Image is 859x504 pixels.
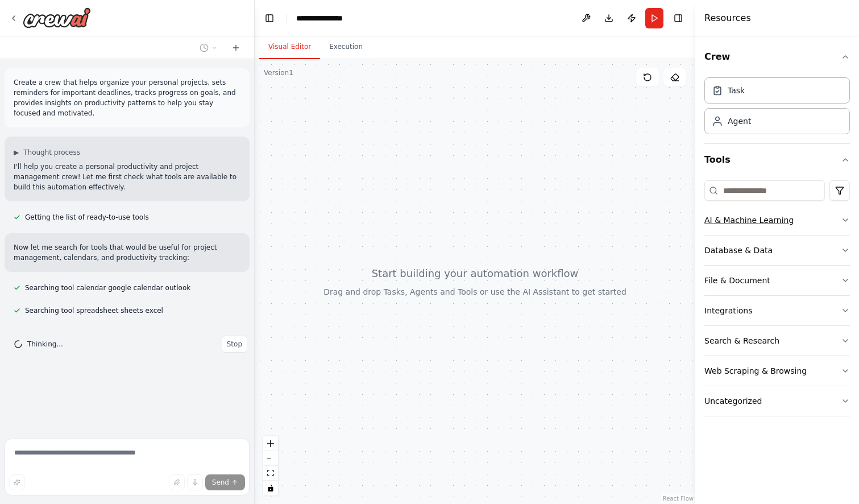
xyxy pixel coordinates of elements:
[25,283,190,292] span: Searching tool calendar google calendar outlook
[14,162,240,192] p: I'll help you create a personal productivity and project management crew! Let me first check what...
[263,436,278,451] button: zoom in
[704,305,752,316] div: Integrations
[704,296,850,325] button: Integrations
[663,495,694,502] a: React Flow attribution
[704,386,850,416] button: Uncategorized
[14,77,240,118] p: Create a crew that helps organize your personal projects, sets reminders for important deadlines,...
[264,68,293,77] div: Version 1
[27,340,63,349] span: Thinking...
[14,242,240,263] p: Now let me search for tools that would be useful for project management, calendars, and productiv...
[704,356,850,386] button: Web Scraping & Browsing
[704,205,850,235] button: AI & Machine Learning
[212,478,229,487] span: Send
[263,451,278,466] button: zoom out
[704,365,807,377] div: Web Scraping & Browsing
[25,306,163,315] span: Searching tool spreadsheet sheets excel
[704,266,850,295] button: File & Document
[704,395,762,407] div: Uncategorized
[187,474,203,490] button: Click to speak your automation idea
[296,13,355,24] nav: breadcrumb
[704,245,773,256] div: Database & Data
[704,176,850,425] div: Tools
[14,148,19,157] span: ▶
[227,41,245,55] button: Start a new chat
[262,10,277,26] button: Hide left sidebar
[23,148,80,157] span: Thought process
[14,148,80,157] button: ▶Thought process
[263,436,278,495] div: React Flow controls
[169,474,185,490] button: Upload files
[704,326,850,356] button: Search & Research
[670,10,686,26] button: Hide right sidebar
[704,11,751,25] h4: Resources
[259,35,320,59] button: Visual Editor
[704,236,850,265] button: Database & Data
[195,41,222,55] button: Switch to previous chat
[23,7,91,28] img: Logo
[704,41,850,73] button: Crew
[704,275,770,286] div: File & Document
[728,85,745,96] div: Task
[704,73,850,143] div: Crew
[704,214,794,226] div: AI & Machine Learning
[227,340,242,349] span: Stop
[320,35,372,59] button: Execution
[263,481,278,495] button: toggle interactivity
[728,115,751,127] div: Agent
[704,335,779,346] div: Search & Research
[222,336,247,353] button: Stop
[9,474,25,490] button: Improve this prompt
[263,466,278,481] button: fit view
[25,213,149,222] span: Getting the list of ready-to-use tools
[704,144,850,176] button: Tools
[205,474,245,490] button: Send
